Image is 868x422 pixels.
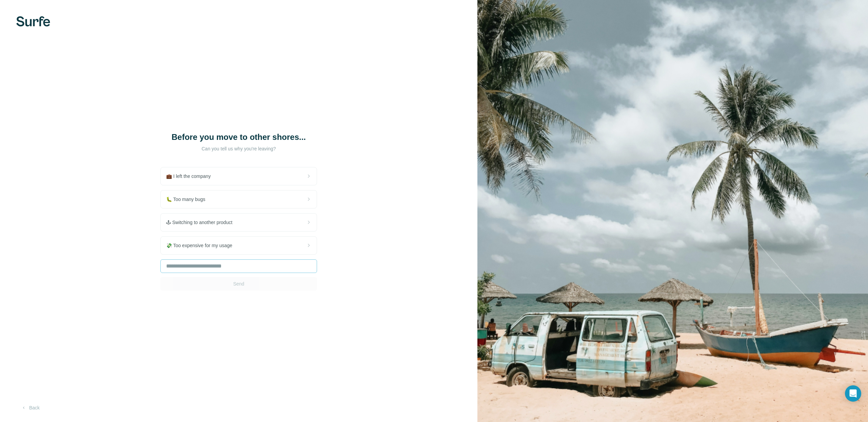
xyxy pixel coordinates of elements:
button: Back [16,402,44,414]
h1: Before you move to other shores... [171,132,307,143]
img: Surfe's logo [16,16,50,26]
span: 💸 Too expensive for my usage [166,242,238,249]
span: 🕹 Switching to another product [166,219,238,226]
p: Can you tell us why you're leaving? [171,145,307,152]
div: Open Intercom Messenger [845,385,861,402]
span: 🐛 Too many bugs [166,196,211,203]
span: 💼 I left the company [166,173,216,180]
